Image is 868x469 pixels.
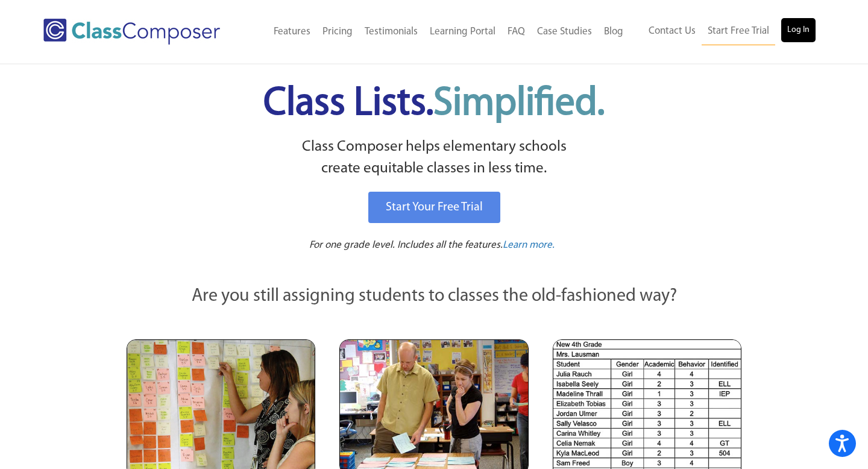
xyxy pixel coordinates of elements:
a: Learning Portal [424,19,502,45]
a: Pricing [316,19,359,45]
a: Start Your Free Trial [368,192,500,223]
nav: Header Menu [629,18,816,45]
span: For one grade level. Includes all the features. [309,240,503,250]
a: Start Free Trial [702,18,775,45]
span: Start Your Free Trial [386,201,483,213]
a: Learn more. [503,238,555,253]
a: Contact Us [643,18,702,45]
p: Class Composer helps elementary schools create equitable classes in less time. [125,136,743,180]
span: Class Lists. [263,84,605,124]
a: Testimonials [359,19,424,45]
a: Log In [781,18,816,42]
a: Blog [598,19,629,45]
a: Case Studies [531,19,598,45]
nav: Header Menu [248,19,629,45]
p: Are you still assigning students to classes the old-fashioned way? [127,283,741,310]
a: Features [268,19,316,45]
img: Class Composer [43,19,220,45]
span: Simplified. [433,84,605,124]
a: FAQ [502,19,531,45]
span: Learn more. [503,240,555,250]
